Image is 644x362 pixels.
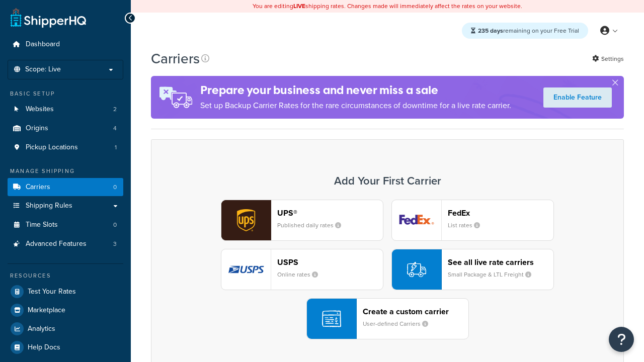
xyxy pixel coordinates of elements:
a: Carriers 0 [8,178,123,197]
button: Open Resource Center [609,327,634,352]
li: Origins [8,119,123,138]
h1: Carriers [151,49,200,68]
img: icon-carrier-custom-c93b8a24.svg [322,309,341,328]
span: Scope: Live [25,65,61,74]
span: Dashboard [26,40,60,49]
span: 0 [113,221,117,229]
img: ups logo [221,200,271,240]
button: Create a custom carrierUser-defined Carriers [306,298,469,339]
button: usps logoUSPSOnline rates [221,249,383,290]
span: Analytics [28,325,55,333]
div: Basic Setup [8,89,123,98]
a: Websites 2 [8,100,123,119]
small: Online rates [277,270,326,279]
a: Origins 4 [8,119,123,138]
small: List rates [448,221,488,230]
li: Websites [8,100,123,119]
button: fedEx logoFedExList rates [391,200,554,241]
span: Time Slots [26,221,58,229]
h4: Prepare your business and never miss a sale [200,82,511,99]
small: User-defined Carriers [363,319,436,328]
button: ups logoUPS®Published daily rates [221,200,383,241]
h3: Add Your First Carrier [162,175,613,187]
span: 0 [113,183,117,192]
small: Published daily rates [277,221,349,230]
span: 4 [113,124,117,133]
a: Settings [592,52,624,66]
span: 1 [115,143,117,152]
span: Websites [26,105,54,114]
span: 2 [113,105,117,114]
li: Advanced Features [8,235,123,253]
a: Shipping Rules [8,197,123,215]
a: Time Slots 0 [8,216,123,234]
p: Set up Backup Carrier Rates for the rare circumstances of downtime for a live rate carrier. [200,99,511,113]
li: Pickup Locations [8,138,123,157]
span: Marketplace [28,306,65,315]
strong: 235 days [478,26,503,35]
span: 3 [113,240,117,248]
header: FedEx [448,208,553,218]
header: Create a custom carrier [363,307,468,316]
img: fedEx logo [392,200,441,240]
a: Test Your Rates [8,283,123,301]
span: Origins [26,124,48,133]
span: Advanced Features [26,240,87,248]
li: Carriers [8,178,123,197]
a: ShipperHQ Home [11,8,86,28]
a: Pickup Locations 1 [8,138,123,157]
button: See all live rate carriersSmall Package & LTL Freight [391,249,554,290]
a: Enable Feature [543,87,612,108]
small: Small Package & LTL Freight [448,270,539,279]
span: Carriers [26,183,50,192]
img: usps logo [221,249,271,290]
header: See all live rate carriers [448,257,553,267]
img: icon-carrier-liverate-becf4550.svg [407,260,426,279]
div: remaining on your Free Trial [462,23,588,39]
b: LIVE [293,2,305,11]
li: Time Slots [8,216,123,234]
header: UPS® [277,208,383,218]
a: Marketplace [8,301,123,319]
span: Shipping Rules [26,202,72,210]
a: Help Docs [8,338,123,356]
div: Resources [8,271,123,280]
img: ad-rules-rateshop-fe6ec290ccb7230408bd80ed9643f0289d75e0ffd9eb532fc0e269fcd187b520.png [151,76,200,119]
span: Test Your Rates [28,288,76,296]
header: USPS [277,257,383,267]
span: Pickup Locations [26,143,78,152]
a: Advanced Features 3 [8,235,123,253]
div: Manage Shipping [8,167,123,175]
span: Help Docs [28,343,60,352]
a: Dashboard [8,35,123,54]
a: Analytics [8,320,123,338]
